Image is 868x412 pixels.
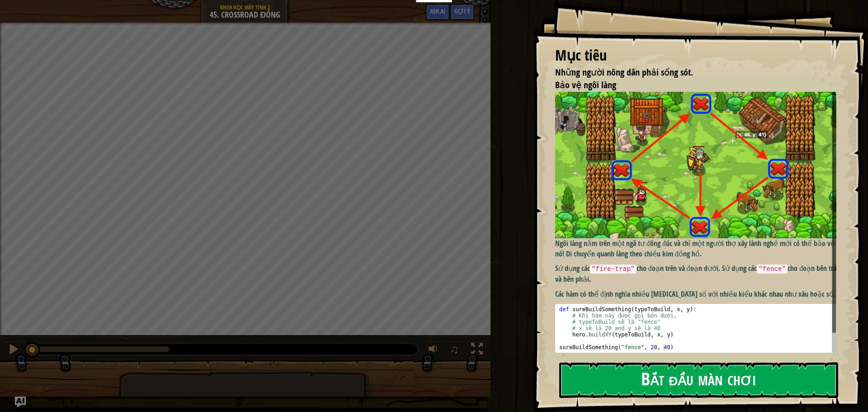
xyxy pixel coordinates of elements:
code: "fire-trap" [590,265,637,274]
button: ♫ [448,341,463,360]
span: Bảo vệ ngôi làng [555,79,616,91]
button: Ctrl + P: Pause [5,341,23,360]
span: Gợi ý [454,7,470,15]
span: Ask AI [430,7,445,15]
p: Ngôi làng nằm trên một ngã tư đông đúc và chỉ một người thợ xây lành nghề mới có thể bảo vệ nó! D... [555,92,843,259]
div: Mục tiêu [555,45,836,66]
button: Ask AI [15,397,26,407]
button: Bắt đầu màn chơi [559,362,838,398]
img: Closed crossroad [555,92,843,238]
code: "fence" [757,265,788,274]
span: Những người nông dân phải sống sót. [555,66,693,78]
li: Những người nông dân phải sống sót. [544,66,834,79]
span: ♫ [450,342,459,356]
li: Bảo vệ ngôi làng [544,79,834,92]
button: Ask AI [425,4,450,20]
button: Tùy chỉnh âm lượng [425,341,443,360]
p: Các hàm có thể định nghĩa nhiều [MEDICAL_DATA] số với nhiều kiểu khác nhau như xâu hoặc số. [555,289,843,299]
p: Sử dụng các cho đoạn trên và đoạn dưới. Sử dụng các cho đoạn bên trái và bên phải. [555,263,843,284]
button: Bật tắt chế độ toàn màn hình [468,341,486,360]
